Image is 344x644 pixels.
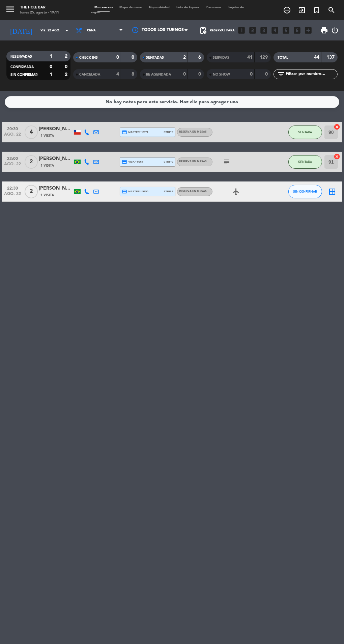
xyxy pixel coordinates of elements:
span: pending_actions [199,26,207,34]
div: LOG OUT [331,20,339,40]
div: The Hole Bar [20,5,59,10]
button: SENTADA [288,125,322,139]
strong: 129 [260,55,269,60]
button: SIN CONFIRMAR [288,185,322,198]
span: master * 2671 [122,130,148,135]
span: Cena [87,29,96,32]
span: Mapa de mesas [116,6,146,9]
span: SERVIDAS [213,56,229,59]
i: exit_to_app [298,6,306,14]
div: [PERSON_NAME] [39,125,73,133]
i: credit_card [122,159,127,165]
strong: 4 [116,72,119,77]
i: looks_two [248,26,257,35]
button: menu [5,4,15,16]
span: 1 Visita [40,193,54,198]
i: search [327,6,336,14]
span: 1 Visita [40,163,54,168]
i: airplanemode_active [232,188,240,196]
button: SENTADA [288,155,322,169]
strong: 2 [65,54,69,59]
span: RE AGENDADA [146,73,171,76]
i: looks_3 [259,26,268,35]
div: lunes 25. agosto - 19:11 [20,10,59,15]
span: stripe [164,189,173,194]
span: CHECK INS [79,56,98,59]
strong: 8 [132,72,136,77]
span: RESERVADAS [10,55,32,58]
span: SENTADAS [146,56,164,59]
i: looks_4 [270,26,279,35]
i: credit_card [122,189,127,194]
strong: 0 [132,55,136,60]
span: 4 [25,125,38,139]
strong: 44 [314,55,319,60]
span: master * 5350 [122,189,148,194]
i: add_circle_outline [283,6,291,14]
i: looks_6 [293,26,302,35]
strong: 0 [116,55,119,60]
span: Lista de Espera [173,6,202,9]
span: print [320,26,328,34]
strong: 6 [199,55,203,60]
span: 22:00 [4,154,21,162]
i: [DATE] [5,24,37,37]
span: Pre-acceso [202,6,225,9]
strong: 0 [65,64,69,69]
strong: 2 [183,55,186,60]
i: turned_in_not [313,6,321,14]
i: subject [223,158,231,166]
span: SIN CONFIRMAR [293,190,317,193]
i: filter_list [277,70,285,78]
strong: 2 [65,72,69,77]
span: NO SHOW [213,73,230,76]
span: ago. 22 [4,192,21,199]
strong: 0 [50,64,52,69]
span: ago. 22 [4,132,21,140]
span: Reservas para [210,29,235,32]
i: power_settings_new [331,26,339,34]
div: [PERSON_NAME] [39,185,73,192]
i: add_box [304,26,313,35]
span: RESERVA EN MESAS [179,190,207,193]
i: arrow_drop_down [63,26,71,34]
span: SENTADA [298,160,312,164]
span: 22:30 [4,184,21,192]
span: RESERVA EN MESAS [179,131,207,133]
div: No hay notas para este servicio. Haz clic para agregar una [106,98,238,106]
i: cancel [334,123,340,130]
strong: 1 [50,72,52,77]
strong: 0 [199,72,203,77]
input: Filtrar por nombre... [285,71,337,78]
i: looks_5 [282,26,290,35]
span: 2 [25,155,38,169]
span: Disponibilidad [146,6,173,9]
strong: 0 [265,72,269,77]
strong: 41 [247,55,253,60]
span: stripe [164,160,173,164]
span: CANCELADA [79,73,100,76]
i: looks_one [237,26,246,35]
span: SENTADA [298,130,312,134]
strong: 0 [250,72,253,77]
i: menu [5,4,15,14]
span: visa * 9264 [122,159,143,165]
i: cancel [334,153,340,160]
span: 1 Visita [40,133,54,139]
span: SIN CONFIRMAR [10,73,37,77]
span: stripe [164,130,173,134]
span: CONFIRMADA [10,65,34,69]
span: 2 [25,185,38,198]
strong: 1 [50,54,52,59]
div: [PERSON_NAME] [39,155,73,163]
span: TOTAL [278,56,288,59]
span: RESERVA EN MESAS [179,160,207,163]
i: border_all [328,188,336,196]
strong: 137 [327,55,336,60]
span: 20:30 [4,124,21,132]
span: ago. 22 [4,162,21,170]
span: Mis reservas [91,6,116,9]
strong: 0 [183,72,186,77]
i: credit_card [122,130,127,135]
